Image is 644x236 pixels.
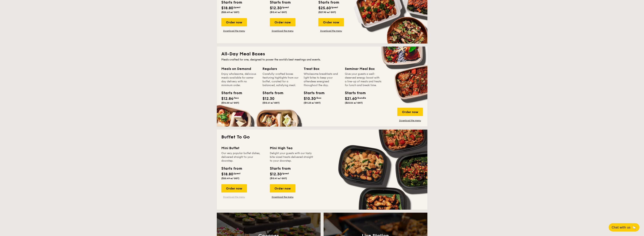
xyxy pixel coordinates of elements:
[221,18,247,26] div: Order now
[221,96,233,101] span: $12.84
[270,166,290,171] div: Starts from
[221,184,247,192] div: Order now
[221,134,423,140] h2: Buffet To Go
[221,11,239,14] span: ($20.49 w/ GST)
[318,6,331,10] span: $25.60
[632,225,636,230] span: 🦙
[304,66,340,71] div: Treat Box
[270,172,282,176] span: $12.30
[270,11,287,14] span: ($13.41 w/ GST)
[270,18,295,26] div: Order now
[221,72,258,87] div: Enjoy wholesome, delicious meals available for same-day delivery with no minimum order.
[345,102,363,104] span: ($23.54 w/ GST)
[318,18,344,26] div: Order now
[304,72,340,87] div: Wholesome breakfasts and light bites to keep your attendees energised throughout the day.
[270,196,295,199] a: Download the menu
[221,196,247,199] a: Download the menu
[397,119,423,122] a: Download the menu
[304,96,316,101] span: $10.30
[221,166,242,171] div: Starts from
[270,184,295,192] div: Order now
[262,96,275,101] span: $12.30
[304,102,321,104] span: ($11.23 w/ GST)
[397,108,423,116] div: Order now
[270,29,295,32] a: Download the menu
[282,172,289,175] span: /guest
[233,6,240,9] span: /guest
[609,223,639,231] button: Chat with us🦙
[262,102,280,104] span: ($13.41 w/ GST)
[318,11,336,14] span: ($27.90 w/ GST)
[270,177,287,180] span: ($13.41 w/ GST)
[331,6,338,9] span: /guest
[316,97,321,99] span: /box
[233,172,240,175] span: /guest
[221,145,265,151] div: Mini Buffet
[221,6,233,10] span: $18.80
[304,90,321,96] div: Starts from
[345,90,362,96] div: Starts from
[221,151,265,163] div: Our very popular buffet dishes, delivered straight to your doorstep.
[221,172,233,176] span: $18.80
[282,6,289,9] span: /guest
[357,97,366,99] span: /bundle
[221,51,423,57] h2: All-Day Meal Boxes
[270,6,282,10] span: $12.30
[270,151,314,163] div: Delight your guests with our tasty bite-sized treats delivered straight to your doorstep.
[318,29,344,32] a: Download the menu
[612,226,630,229] span: Chat with us
[262,66,299,71] div: Regulars
[221,102,239,104] span: ($14.00 w/ GST)
[221,90,238,96] div: Starts from
[270,145,314,151] div: Mini High Tea
[221,66,258,71] div: Meals on Demand
[221,29,247,32] a: Download the menu
[221,58,423,62] div: Meals crafted for one, designed to power the world's best meetings and events.
[345,72,382,87] div: Give your guests a well-deserved energy boost with a line-up of meals and treats for lunch and br...
[262,72,299,87] div: Carefully-crafted boxes featuring highlights from our buffet, curated for a balanced, satisfying ...
[345,96,357,101] span: $21.60
[345,66,382,71] div: Seminar Meal Box
[233,97,239,99] span: /box
[221,177,239,180] span: ($20.49 w/ GST)
[262,90,279,96] div: Starts from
